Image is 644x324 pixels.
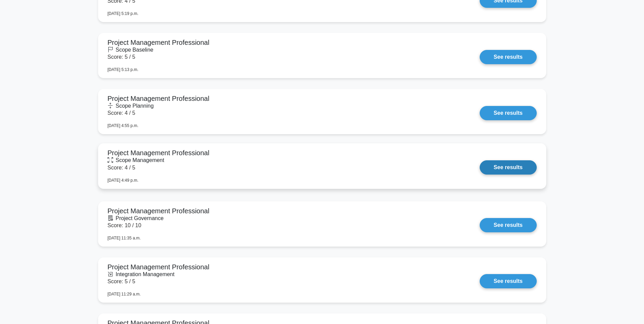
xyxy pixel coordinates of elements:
a: See results [480,50,536,64]
a: See results [480,218,536,232]
a: See results [480,274,536,288]
a: See results [480,160,536,175]
a: See results [480,106,536,120]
